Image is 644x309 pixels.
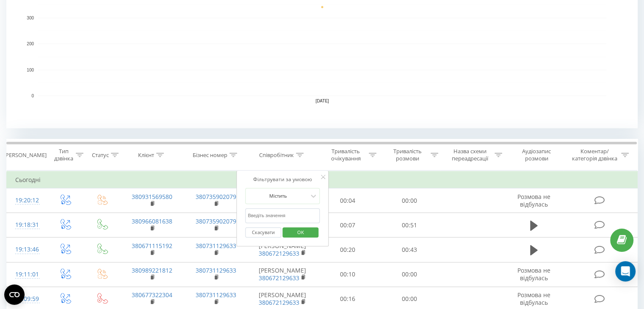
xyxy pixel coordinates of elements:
input: Введіть значення [245,208,320,223]
div: Тривалість очікування [325,148,367,162]
div: Open Intercom Messenger [615,261,636,281]
div: [PERSON_NAME] [4,152,47,159]
td: 00:43 [379,237,440,262]
a: 380731129633 [196,291,236,299]
span: Розмова не відбулась [517,266,550,282]
div: Клієнт [138,152,154,159]
div: Аудіозапис розмови [512,148,561,162]
td: 00:04 [317,188,379,213]
div: Назва схеми переадресації [448,148,492,162]
text: 100 [27,68,34,72]
div: Бізнес номер [193,152,227,159]
div: Тривалість розмови [386,148,428,162]
td: 00:20 [317,237,379,262]
div: 19:13:46 [15,241,38,258]
span: OK [289,226,312,239]
div: Тип дзвінка [53,148,73,162]
div: 19:11:01 [15,266,38,283]
a: 380735902079 [196,217,236,225]
div: Фільтрувати за умовою [245,175,320,184]
span: Розмова не відбулась [517,193,550,208]
a: 380672129633 [259,249,299,257]
text: 200 [27,41,34,46]
a: 380735902079 [196,193,236,201]
td: [PERSON_NAME] [248,262,317,287]
div: 19:09:59 [15,291,38,307]
td: 00:51 [379,213,440,237]
text: 300 [27,16,34,20]
a: 380731129633 [196,266,236,274]
text: [DATE] [315,99,329,103]
a: 380672129633 [259,298,299,306]
div: Коментар/категорія дзвінка [569,148,619,162]
td: 00:07 [317,213,379,237]
td: 00:10 [317,262,379,287]
a: 380989221812 [132,266,172,274]
button: Open CMP widget [4,284,25,305]
a: 380731129633 [196,242,236,250]
a: 380671115192 [132,242,172,250]
td: 00:00 [379,262,440,287]
a: 380966081638 [132,217,172,225]
a: 380677322304 [132,291,172,299]
td: 00:00 [379,188,440,213]
div: 19:20:12 [15,192,38,209]
button: OK [282,227,318,238]
div: 19:18:31 [15,217,38,233]
text: 0 [31,94,34,98]
td: Сьогодні [7,171,638,188]
a: 380931569580 [132,193,172,201]
button: Скасувати [245,227,281,238]
td: [PERSON_NAME] [248,237,317,262]
span: Розмова не відбулась [517,291,550,306]
div: Співробітник [259,152,294,159]
a: 380672129633 [259,274,299,282]
div: Статус [92,152,109,159]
